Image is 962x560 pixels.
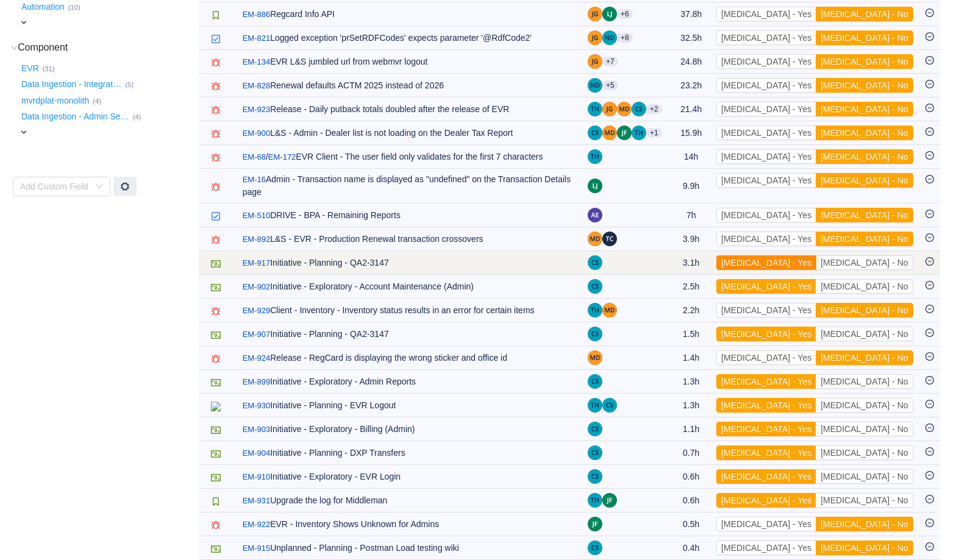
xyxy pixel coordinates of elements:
button: Data Ingestion - Admin Se… [19,107,133,127]
a: EM-915 [243,542,271,555]
td: Unplanned - Planning - Postman Load testing wiki [237,536,582,560]
a: EM-902 [243,281,271,293]
img: 10603 [211,82,221,91]
button: [MEDICAL_DATA] - No [816,102,913,116]
button: [MEDICAL_DATA] - Yes [716,7,816,21]
button: [MEDICAL_DATA] - No [816,398,913,413]
button: [MEDICAL_DATA] - Yes [716,255,816,270]
img: 10603 [211,307,221,316]
button: [MEDICAL_DATA] - No [816,374,913,389]
i: icon: minus-circle [925,305,934,313]
td: EVR Client - The user field only validates for the first 7 characters [237,145,582,169]
td: 0.6h [672,465,710,489]
i: icon: minus-circle [925,352,934,361]
a: EM-68 [243,151,266,163]
td: 15.9h [672,121,710,145]
td: 3.9h [672,227,710,251]
td: 7h [672,204,710,227]
td: 24.8h [672,50,710,74]
button: [MEDICAL_DATA] - No [816,78,913,93]
i: icon: minus-circle [925,151,934,160]
td: 2.2h [672,299,710,322]
td: Regcard Info API [237,2,582,26]
a: EM-917 [243,257,271,269]
td: 2.5h [672,275,710,299]
img: CS [588,541,602,555]
aui-badge: +5 [602,80,618,90]
img: 10614 [211,449,221,459]
button: [MEDICAL_DATA] - Yes [716,30,816,45]
button: [MEDICAL_DATA] - Yes [716,541,816,555]
img: AE [588,208,602,222]
button: [MEDICAL_DATA] - Yes [716,102,816,116]
button: [MEDICAL_DATA] - No [816,208,913,222]
td: 21.4h [672,97,710,121]
button: Data Ingestion - Integrat… [19,75,125,94]
i: icon: minus-circle [925,175,934,183]
img: LJ [588,179,602,193]
a: EM-910 [243,471,271,483]
img: JF [617,126,632,140]
button: [MEDICAL_DATA] - Yes [716,422,816,436]
button: [MEDICAL_DATA] - No [816,422,913,436]
button: EVR [19,58,43,78]
img: 10618 [211,211,221,221]
i: icon: minus-circle [925,519,934,527]
button: [MEDICAL_DATA] - No [816,232,913,246]
td: 32.5h [672,26,710,50]
img: JG [602,102,617,116]
img: TH [588,398,602,413]
button: [MEDICAL_DATA] - Yes [716,327,816,341]
img: CS [588,422,602,436]
a: EM-134 [243,56,271,68]
button: [MEDICAL_DATA] - No [816,279,913,294]
img: CS [588,327,602,341]
aui-badge: +1 [646,128,662,138]
a: EM-907 [243,328,271,341]
button: [MEDICAL_DATA] - No [816,173,913,188]
img: 10614 [211,378,221,388]
aui-badge: +8 [617,33,633,43]
td: Client - Inventory - Inventory status results in an error for certain items [237,299,582,322]
a: EM-900 [243,127,271,140]
img: 10614 [211,283,221,292]
img: 10603 [211,235,221,245]
td: Initiative - Exploratory - EVR Login [237,465,582,489]
img: 10614 [211,473,221,483]
button: [MEDICAL_DATA] - Yes [716,517,816,531]
a: EM-16 [243,174,266,186]
img: MD [602,303,617,317]
button: mvrdplat-monolith [19,91,93,110]
td: 1.4h [672,346,710,370]
small: (10) [68,4,80,11]
i: icon: minus-circle [925,281,934,289]
img: MD [602,126,617,140]
div: Add Custom Field [20,180,90,193]
a: EM-899 [243,376,271,388]
button: [MEDICAL_DATA] - No [816,30,913,45]
a: EM-931 [243,495,271,507]
button: [MEDICAL_DATA] - No [816,255,913,270]
button: [MEDICAL_DATA] - Yes [716,78,816,93]
img: ND [602,30,617,45]
img: CS [588,445,602,460]
a: EM-924 [243,352,271,364]
img: JG [588,54,602,69]
button: [MEDICAL_DATA] - Yes [716,149,816,164]
img: 10603 [211,129,221,139]
img: 10614 [211,544,221,554]
a: EM-929 [243,305,271,317]
small: (31) [43,65,55,73]
i: icon: minus-circle [925,9,934,17]
td: Initiative - Planning - QA2-3147 [237,251,582,275]
button: [MEDICAL_DATA] - No [816,517,913,531]
i: icon: minus-circle [925,542,934,551]
img: 10603 [211,58,221,68]
td: Initiative - Exploratory - Billing (Admin) [237,417,582,441]
td: 1.3h [672,370,710,394]
img: TH [588,149,602,164]
button: [MEDICAL_DATA] - No [816,445,913,460]
aui-badge: +7 [602,57,618,66]
button: [MEDICAL_DATA] - Yes [716,469,816,484]
img: CS [602,398,617,413]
